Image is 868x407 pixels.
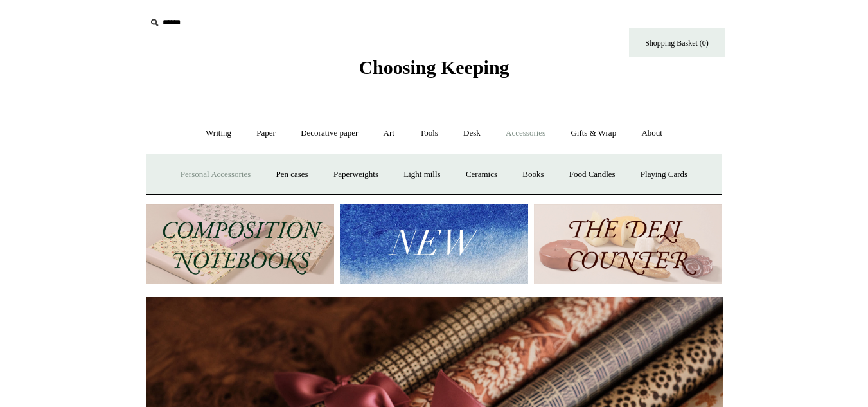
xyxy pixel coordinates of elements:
a: Shopping Basket (0) [629,28,725,57]
a: About [630,116,674,150]
a: Books [511,158,555,192]
a: Desk [452,116,492,150]
a: Tools [408,116,450,150]
a: Choosing Keeping [359,67,509,76]
a: Personal Accessories [169,158,262,192]
a: Paper [245,116,287,150]
img: 202302 Composition ledgers.jpg__PID:69722ee6-fa44-49dd-a067-31375e5d54ec [146,204,334,285]
a: Paperweights [322,158,390,192]
a: Pen cases [264,158,319,192]
a: Gifts & Wrap [559,116,628,150]
a: Decorative paper [289,116,369,150]
a: Playing Cards [629,158,699,192]
img: New.jpg__PID:f73bdf93-380a-4a35-bcfe-7823039498e1 [340,204,528,285]
a: Writing [194,116,243,150]
a: Food Candles [558,158,627,192]
a: Ceramics [454,158,509,192]
a: Light mills [392,158,452,192]
a: Accessories [494,116,557,150]
a: Art [372,116,406,150]
span: Choosing Keeping [359,57,509,78]
img: The Deli Counter [534,204,722,285]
